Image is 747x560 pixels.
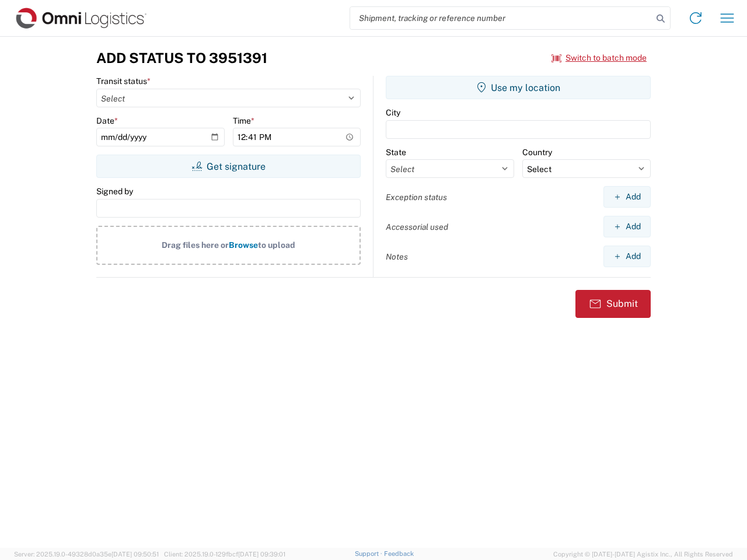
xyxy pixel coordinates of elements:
[553,549,733,559] span: Copyright © [DATE]-[DATE] Agistix Inc., All Rights Reserved
[386,251,408,262] label: Notes
[355,550,384,557] a: Support
[238,551,285,558] span: [DATE] 09:39:01
[96,76,151,86] label: Transit status
[162,240,229,250] span: Drag files here or
[386,192,447,202] label: Exception status
[14,551,159,558] span: Server: 2025.19.0-49328d0a35e
[233,116,254,126] label: Time
[386,222,448,232] label: Accessorial used
[96,155,361,178] button: Get signature
[96,50,267,66] h3: Add Status to 3951391
[258,240,295,250] span: to upload
[111,551,159,558] span: [DATE] 09:50:51
[350,7,652,29] input: Shipment, tracking or reference number
[386,147,406,157] label: State
[96,116,118,126] label: Date
[384,550,414,557] a: Feedback
[96,186,133,197] label: Signed by
[603,186,651,208] button: Add
[603,216,651,237] button: Add
[522,147,552,157] label: Country
[603,246,651,267] button: Add
[164,551,285,558] span: Client: 2025.19.0-129fbcf
[229,240,258,250] span: Browse
[575,290,651,318] button: Submit
[551,48,647,68] button: Switch to batch mode
[386,107,400,118] label: City
[386,76,651,99] button: Use my location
